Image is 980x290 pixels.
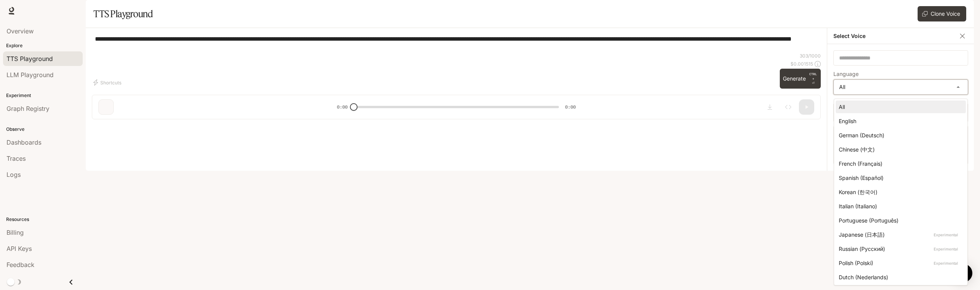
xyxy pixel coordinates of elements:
p: Experimental [932,260,960,267]
div: Spanish (Español) [839,174,960,182]
div: Dutch (Nederlands) [839,273,960,281]
p: Experimental [932,246,960,252]
div: French (Français) [839,160,960,168]
div: Korean (한국어) [839,188,960,196]
div: Chinese (中文) [839,145,960,153]
div: Japanese (日本語) [839,231,960,239]
div: Portuguese (Português) [839,216,960,224]
div: Polish (Polski) [839,259,960,267]
div: Russian (Русский) [839,245,960,253]
div: English [839,117,960,125]
div: Italian (Italiano) [839,202,960,210]
div: All [839,103,960,111]
div: German (Deutsch) [839,131,960,139]
p: Experimental [932,231,960,238]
